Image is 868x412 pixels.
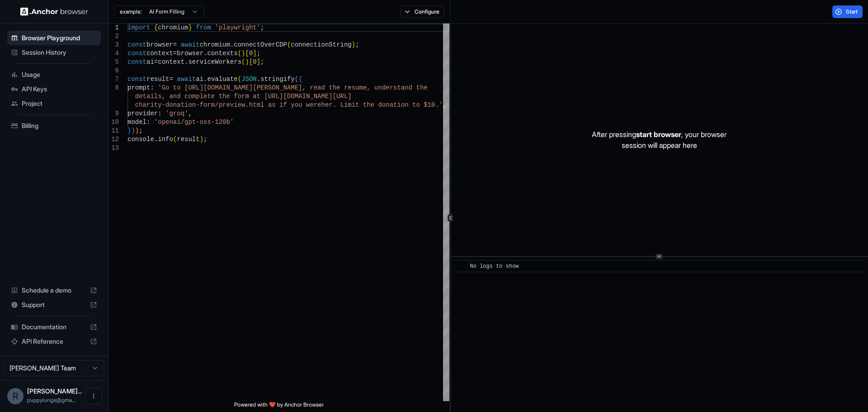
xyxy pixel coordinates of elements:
span: Project [22,99,97,108]
span: ; [260,58,264,66]
span: Documentation [22,322,86,331]
span: = [173,50,177,57]
span: [ [249,58,253,66]
button: Open menu [85,388,102,404]
span: her. Limit the donation to $10.' [321,101,443,109]
button: Start [832,5,863,18]
span: chromium [158,24,188,31]
span: puppylungs@gmail.com [27,397,76,403]
span: . [154,136,158,143]
span: ​ [459,262,463,271]
span: ) [241,50,245,57]
span: { [154,24,158,31]
span: context [158,58,184,66]
div: 2 [108,32,119,41]
span: serviceWorkers [188,58,241,66]
div: 10 [108,118,119,127]
span: console [127,136,154,143]
span: start browser [636,130,681,139]
span: ( [173,136,177,143]
span: [ [245,50,249,57]
span: 'Go to [URL][DOMAIN_NAME][PERSON_NAME], re [158,84,317,91]
span: ( [238,50,241,57]
span: prompt [127,84,150,91]
span: ( [238,76,241,83]
span: ) [131,127,135,134]
span: ; [260,24,264,31]
div: 8 [108,84,119,92]
span: await [181,41,200,48]
div: API Keys [7,82,101,96]
span: result [177,136,199,143]
span: ai [146,58,154,66]
span: : [150,84,154,91]
span: model [127,118,146,126]
span: { [298,76,302,83]
span: ) [135,127,139,134]
span: : [158,110,161,117]
button: Configure [401,5,444,18]
span: const [127,41,146,48]
div: Usage [7,67,101,82]
span: API Keys [22,85,97,94]
span: ) [245,58,249,66]
div: 13 [108,144,119,152]
div: 4 [108,49,119,58]
div: Project [7,96,101,111]
span: Schedule a demo [22,286,86,295]
span: await [177,76,196,83]
span: = [154,58,158,66]
span: } [188,24,192,31]
div: 11 [108,127,119,135]
span: ] [253,50,256,57]
span: JSON [241,76,257,83]
span: = [169,76,173,83]
span: ) [200,136,203,143]
span: Billing [22,121,97,130]
span: import [127,24,150,31]
span: ( [295,76,298,83]
div: 3 [108,41,119,49]
span: const [127,50,146,57]
span: browser [177,50,203,57]
span: 'playwright' [215,24,260,31]
span: : [146,118,150,126]
span: contexts [207,50,237,57]
div: Support [7,298,101,312]
span: } [127,127,131,134]
span: 0 [249,50,253,57]
span: connectOverCDP [234,41,287,48]
span: context [146,50,173,57]
div: 5 [108,58,119,66]
div: 12 [108,135,119,144]
span: from [196,24,211,31]
span: info [158,136,173,143]
span: chromium [200,41,230,48]
div: 6 [108,66,119,75]
span: ad the resume, understand the [317,84,428,91]
span: connectionString [291,41,351,48]
div: Documentation [7,320,101,334]
span: Powered with ❤️ by Anchor Browser [234,401,324,412]
div: R [7,388,24,404]
span: API Reference [22,337,86,346]
span: ; [139,127,142,134]
span: ] [257,58,260,66]
span: details, and complete the form at [URL] [135,93,283,100]
span: provider [127,110,158,117]
div: Schedule a demo [7,283,101,298]
span: 'groq' [165,110,188,117]
span: ai [196,76,203,83]
span: result [146,76,169,83]
span: . [230,41,234,48]
span: ; [355,41,359,48]
span: . [184,58,188,66]
span: ) [352,41,355,48]
span: [DOMAIN_NAME][URL] [283,93,351,100]
span: browser [146,41,173,48]
div: 1 [108,24,119,32]
span: Robert McWilliams [27,387,82,395]
span: 0 [253,58,256,66]
span: . [203,50,207,57]
div: Browser Playground [7,31,101,45]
